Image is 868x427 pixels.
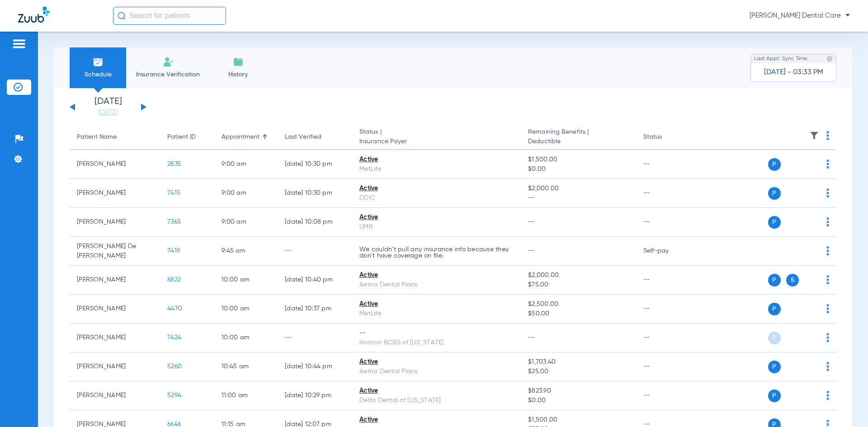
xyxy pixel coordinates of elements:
span: $0.00 [528,164,628,174]
span: -- [528,334,535,341]
td: -- [636,208,697,237]
img: group-dot-blue.svg [826,275,829,284]
div: Aetna Dental Plans [359,367,514,376]
td: 9:00 AM [214,208,278,237]
span: Last Appt. Sync Time: [754,54,808,63]
td: 9:45 AM [214,237,278,266]
span: History [217,70,259,79]
img: group-dot-blue.svg [826,131,829,140]
td: [PERSON_NAME] [70,381,160,410]
td: -- [636,150,697,179]
span: [PERSON_NAME] Dental Care [750,11,850,20]
span: -- [528,248,535,254]
span: 6822 [167,277,181,283]
img: filter.svg [810,131,819,140]
span: Insurance Verification [133,70,203,79]
div: Patient ID [167,132,196,142]
div: Active [359,300,514,309]
span: 7424 [167,334,181,341]
span: P [768,332,781,344]
span: $0.00 [528,396,628,405]
span: P [768,187,781,200]
th: Status [636,125,697,150]
td: 10:00 AM [214,266,278,295]
span: P [768,303,781,315]
img: group-dot-blue.svg [826,188,829,197]
span: 5294 [167,392,181,399]
span: Insurance Payer [359,137,514,146]
div: MetLife [359,164,514,174]
div: Active [359,271,514,280]
span: [DATE] - 03:33 PM [764,68,823,77]
span: Schedule [76,70,119,79]
div: Last Verified [285,132,321,142]
td: -- [278,324,352,352]
span: $1,500.00 [528,155,628,164]
span: $2,000.00 [528,184,628,193]
iframe: Chat Widget [823,384,868,427]
td: -- [636,324,697,352]
td: [PERSON_NAME] [70,352,160,381]
img: group-dot-blue.svg [826,246,829,255]
div: Patient ID [167,132,207,142]
span: Deductible [528,137,628,146]
td: [DATE] 10:40 PM [278,266,352,295]
img: group-dot-blue.svg [826,362,829,371]
td: [PERSON_NAME] [70,150,160,179]
td: 11:00 AM [214,381,278,410]
a: [DATE] [81,108,135,117]
td: Self-pay [636,237,697,266]
td: 10:45 AM [214,352,278,381]
div: Active [359,184,514,193]
img: Search Icon [118,12,126,20]
div: Appointment [222,132,270,142]
div: Last Verified [285,132,345,142]
span: $25.00 [528,367,628,376]
span: $1,703.40 [528,357,628,367]
span: 7415 [167,190,180,196]
img: hamburger-icon [12,38,26,49]
td: [DATE] 10:30 PM [278,150,352,179]
td: [PERSON_NAME] [70,295,160,324]
div: Horizon BCBS of [US_STATE] [359,338,514,347]
div: Appointment [222,132,259,142]
div: Patient Name [77,132,153,142]
li: [DATE] [81,97,135,117]
td: [PERSON_NAME] [70,208,160,237]
div: MetLife [359,309,514,319]
td: [PERSON_NAME] De [PERSON_NAME] [70,237,160,266]
div: Aetna Dental Plans [359,280,514,290]
td: -- [636,266,697,295]
img: Schedule [93,56,104,67]
td: -- [636,179,697,208]
td: 10:00 AM [214,324,278,352]
img: group-dot-blue.svg [826,304,829,313]
span: 2835 [167,161,181,167]
span: $2,500.00 [528,300,628,309]
th: Remaining Benefits | [521,125,636,150]
span: -- [528,219,535,225]
div: Active [359,155,514,164]
td: -- [636,381,697,410]
div: Delta Dental of [US_STATE] [359,396,514,405]
td: -- [278,237,352,266]
div: Patient Name [77,132,117,142]
span: P [768,158,781,171]
td: [DATE] 10:44 PM [278,352,352,381]
img: Zuub Logo [18,7,49,23]
span: P [768,274,781,286]
span: $2,000.00 [528,271,628,280]
td: [DATE] 10:30 PM [278,179,352,208]
span: 4470 [167,305,182,312]
span: 5260 [167,363,182,370]
div: Active [359,357,514,367]
div: -- [359,328,514,338]
td: 9:00 AM [214,150,278,179]
div: Active [359,213,514,222]
th: Status | [352,125,521,150]
td: -- [636,352,697,381]
img: Manual Insurance Verification [163,56,174,67]
span: S [786,274,799,286]
img: last sync help info [826,56,833,62]
img: group-dot-blue.svg [826,333,829,342]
